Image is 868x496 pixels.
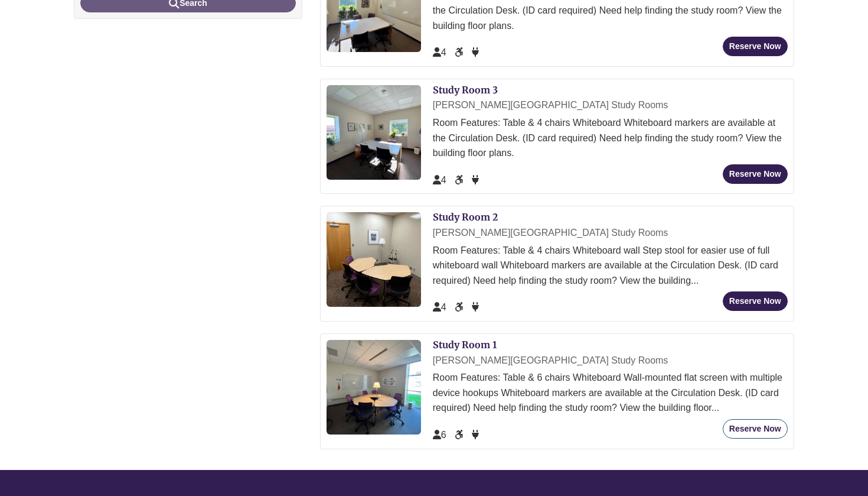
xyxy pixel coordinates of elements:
button: Reserve Now [723,164,788,184]
span: The capacity of this space [433,302,446,312]
span: Accessible Seat/Space [455,175,465,185]
span: Power Available [472,302,479,312]
a: Study Room 3 [433,84,498,96]
span: Power Available [472,430,479,440]
button: Reserve Now [723,291,788,311]
button: Reserve Now [723,37,788,56]
div: [PERSON_NAME][GEOGRAPHIC_DATA] Study Rooms [433,353,788,368]
span: Power Available [472,47,479,57]
span: Accessible Seat/Space [455,47,465,57]
span: Power Available [472,175,479,185]
img: Study Room 3 [327,85,421,180]
div: Room Features: Table & 4 chairs Whiteboard wall Step stool for easier use of full whiteboard wall... [433,243,788,288]
a: Study Room 1 [433,339,497,351]
span: Accessible Seat/Space [455,302,465,312]
div: Room Features: Table & 6 chairs Whiteboard Wall-mounted flat screen with multiple device hookups ... [433,370,788,416]
img: Study Room 1 [327,340,421,435]
div: [PERSON_NAME][GEOGRAPHIC_DATA] Study Rooms [433,225,788,241]
a: Study Room 2 [433,211,498,223]
div: [PERSON_NAME][GEOGRAPHIC_DATA] Study Rooms [433,98,788,113]
span: Accessible Seat/Space [455,430,465,440]
span: The capacity of this space [433,430,446,440]
img: Study Room 2 [327,212,421,307]
div: Room Features: Table & 4 chairs Whiteboard Whiteboard markers are available at the Circulation De... [433,115,788,161]
button: Reserve Now [723,419,788,439]
span: The capacity of this space [433,175,446,185]
span: The capacity of this space [433,47,446,57]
